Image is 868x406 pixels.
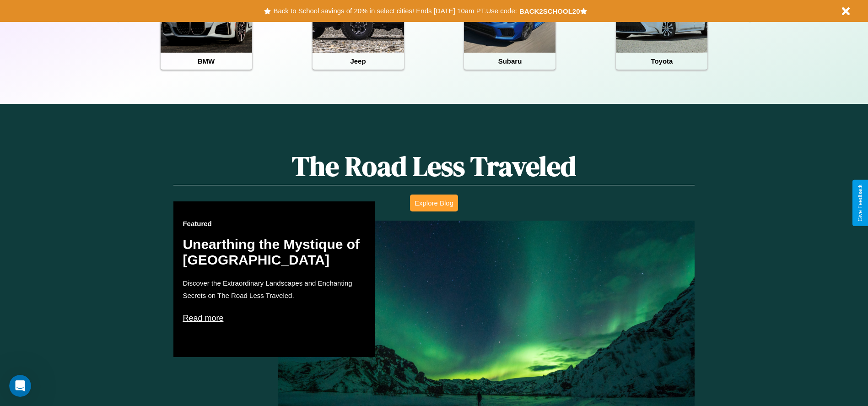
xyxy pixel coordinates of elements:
h4: BMW [161,53,252,70]
h3: Featured [183,220,366,227]
h4: Jeep [313,53,404,70]
h1: The Road Less Traveled [173,147,694,185]
h4: Subaru [464,53,555,70]
h2: Unearthing the Mystique of [GEOGRAPHIC_DATA] [183,237,366,268]
p: Read more [183,311,366,325]
div: Give Feedback [857,184,863,222]
iframe: Intercom live chat [9,375,31,397]
button: Explore Blog [410,195,458,211]
button: Back to School savings of 20% in select cities! Ends [DATE] 10am PT.Use code: [271,5,519,17]
p: Discover the Extraordinary Landscapes and Enchanting Secrets on The Road Less Traveled. [183,277,366,302]
h4: Toyota [616,53,707,70]
b: BACK2SCHOOL20 [519,7,580,15]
